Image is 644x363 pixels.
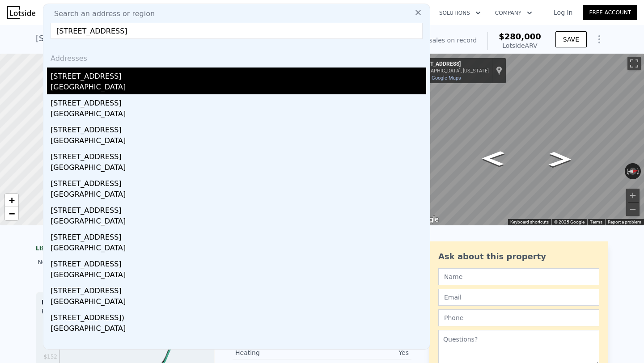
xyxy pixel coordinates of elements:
button: Toggle fullscreen view [627,57,641,70]
a: Report a problem [608,219,641,224]
div: [STREET_ADDRESS]) [51,309,426,323]
div: Price per Square Foot [42,307,125,321]
button: Zoom in [626,189,640,202]
div: [STREET_ADDRESS] [51,94,426,109]
button: Show Options [590,30,608,48]
div: Houses Median Sale [42,298,209,307]
div: [GEOGRAPHIC_DATA] [51,135,426,148]
input: Phone [438,309,599,326]
div: Map [409,54,644,225]
div: [GEOGRAPHIC_DATA], [US_STATE] [413,68,489,74]
div: Lotside ARV [499,41,541,50]
div: Addresses [47,46,426,68]
div: Ask about this property [438,250,599,263]
div: [GEOGRAPHIC_DATA] [51,270,426,282]
div: [GEOGRAPHIC_DATA] [51,82,426,94]
div: [GEOGRAPHIC_DATA] [51,109,426,121]
a: Terms (opens in new tab) [590,219,602,224]
div: Heating [235,348,322,357]
span: + [9,194,15,206]
a: View on Google Maps [413,75,461,81]
div: Street View [409,54,644,225]
a: Free Account [583,5,637,20]
a: Log In [543,8,583,17]
div: Yes [322,348,409,357]
button: Keyboard shortcuts [510,219,549,225]
button: SAVE [555,31,587,47]
img: Lotside [7,6,35,19]
div: LISTING & SALE HISTORY [36,245,215,254]
div: [STREET_ADDRESS] [413,61,489,68]
path: Go South, Bel Air Blvd [472,148,514,169]
span: $280,000 [499,32,541,41]
div: [STREET_ADDRESS] [51,202,426,216]
button: Solutions [432,5,488,21]
button: Reset the view [624,167,641,176]
span: − [9,208,15,219]
div: [STREET_ADDRESS] , [GEOGRAPHIC_DATA] , TN 37042 [36,32,250,45]
div: [GEOGRAPHIC_DATA] [51,296,426,309]
button: Zoom out [626,203,640,216]
div: [GEOGRAPHIC_DATA] [51,216,426,228]
a: Show location on map [496,66,502,76]
div: [STREET_ADDRESS] [51,175,426,189]
input: Name [438,268,599,285]
input: Email [438,289,599,306]
path: Go North, Bel Air Blvd [539,148,581,170]
input: Enter an address, city, region, neighborhood or zip code [51,23,423,39]
div: [GEOGRAPHIC_DATA] [51,162,426,175]
span: © 2025 Google [554,219,585,224]
div: No sales history record for this property. [36,254,215,270]
span: Search an address or region [47,8,155,19]
button: Rotate clockwise [636,163,641,179]
button: Company [488,5,539,21]
a: Zoom out [5,207,18,220]
tspan: $152 [43,354,57,360]
a: Zoom in [5,194,18,207]
div: [STREET_ADDRESS] [51,148,426,162]
div: [STREET_ADDRESS] [51,121,426,135]
div: [GEOGRAPHIC_DATA] [51,323,426,336]
button: Rotate counterclockwise [625,163,630,179]
div: [STREET_ADDRESS] [51,255,426,270]
div: [GEOGRAPHIC_DATA] [51,243,426,255]
div: [STREET_ADDRESS] [51,68,426,82]
div: [STREET_ADDRESS] [51,282,426,296]
div: [STREET_ADDRESS] [51,228,426,243]
div: [GEOGRAPHIC_DATA] [51,189,426,202]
